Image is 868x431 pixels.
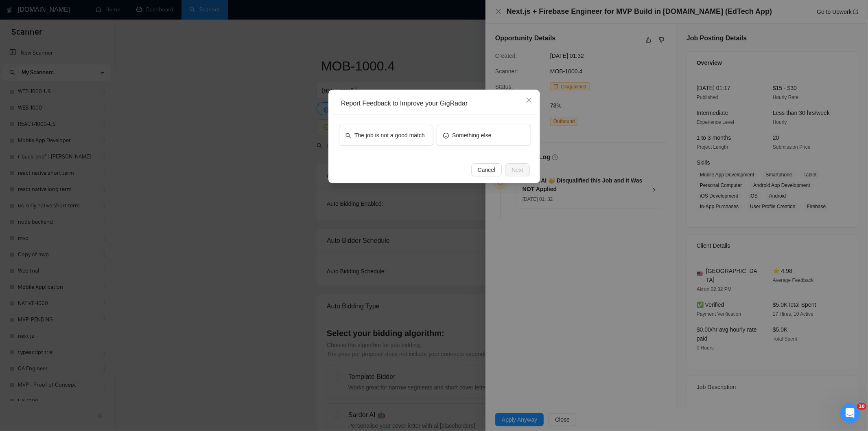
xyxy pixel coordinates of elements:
[471,163,502,176] button: Cancel
[354,131,425,140] span: The job is not a good match
[526,97,532,103] span: close
[518,90,540,112] button: Close
[437,125,531,146] button: smileSomething else
[345,132,351,138] span: search
[840,403,860,423] iframe: Intercom live chat
[477,165,495,174] span: Cancel
[341,99,533,108] div: Report Feedback to Improve your GigRadar
[443,132,449,138] span: smile
[857,403,866,410] span: 10
[339,125,433,146] button: searchThe job is not a good match
[505,163,530,176] button: Next
[452,131,492,140] span: Something else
